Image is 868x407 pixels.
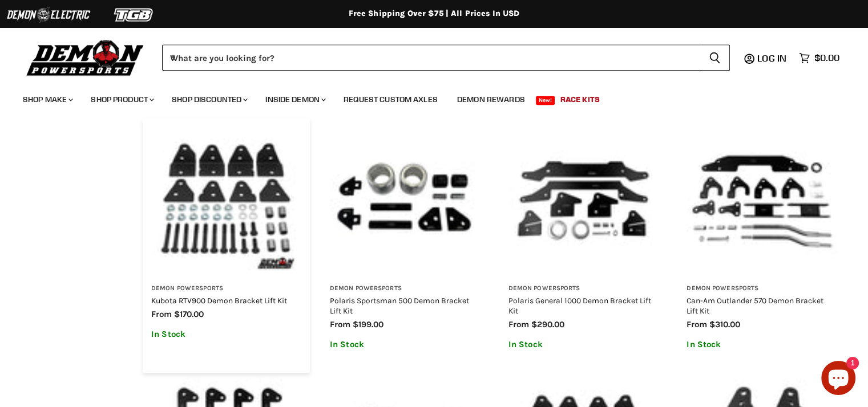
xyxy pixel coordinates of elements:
a: Shop Make [14,88,80,111]
a: Polaris Sportsman 500 Demon Bracket Lift Kit [330,296,469,315]
img: Demon Electric Logo 2 [6,4,91,26]
img: Polaris General 1000 Demon Bracket Lift Kit [508,127,659,276]
h3: Demon Powersports [508,284,659,293]
p: In Stock [508,340,659,349]
span: Log in [757,52,786,64]
span: $290.00 [531,319,564,329]
img: Kubota RTV900 Demon Bracket Lift Kit [151,127,301,276]
h3: Demon Powersports [330,284,480,293]
inbox-online-store-chat: Shopify online store chat [818,361,859,398]
form: Product [162,44,730,71]
input: When autocomplete results are available use up and down arrows to review and enter to select [162,44,700,71]
a: Inside Demon [257,88,333,111]
a: Shop Product [82,88,161,111]
a: Can-Am Outlander 570 Demon Bracket Lift Kit [687,296,823,315]
span: from [330,319,350,329]
h3: Demon Powersports [687,284,837,293]
a: Race Kits [552,88,608,111]
img: TGB Logo 2 [91,4,177,26]
span: $0.00 [814,52,839,63]
a: Log in [752,53,793,63]
button: Search [700,44,730,71]
a: Shop Discounted [163,88,255,111]
span: from [687,319,707,329]
img: Demon Powersports [23,37,148,78]
p: In Stock [687,340,837,349]
span: from [151,309,172,319]
span: from [508,319,529,329]
span: $170.00 [174,309,204,319]
img: Can-Am Outlander 570 Demon Bracket Lift Kit [687,127,837,276]
ul: Main menu [14,83,837,111]
a: $0.00 [793,50,845,66]
a: Demon Rewards [449,88,534,111]
span: $310.00 [709,319,740,329]
a: Request Custom Axles [335,88,446,111]
span: $199.00 [353,319,383,329]
a: Polaris General 1000 Demon Bracket Lift Kit [508,296,651,315]
p: In Stock [151,329,301,339]
img: Polaris Sportsman 500 Demon Bracket Lift Kit [330,127,480,276]
a: Kubota RTV900 Demon Bracket Lift Kit [151,296,287,305]
h3: Demon Powersports [151,284,301,293]
p: In Stock [330,340,480,349]
span: New! [536,96,555,105]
